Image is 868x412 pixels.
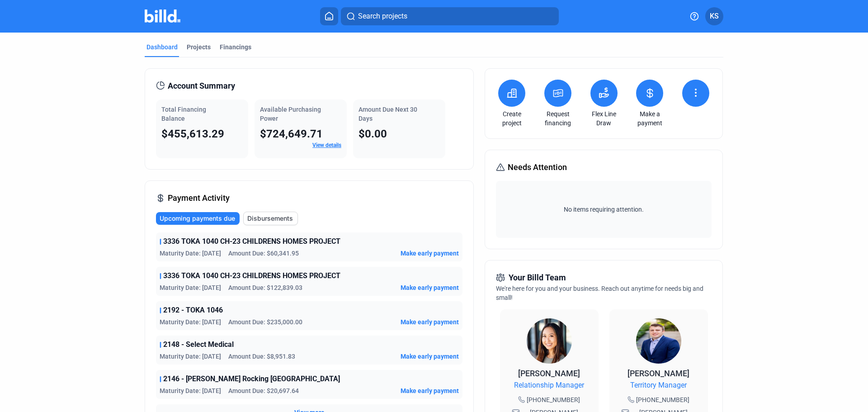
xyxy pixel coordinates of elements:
img: Billd Company Logo [145,9,180,23]
span: No items requiring attention. [500,205,708,214]
span: [PHONE_NUMBER] [527,395,580,404]
span: We're here for you and your business. Reach out anytime for needs big and small! [496,285,703,301]
span: [PERSON_NAME] [627,369,689,378]
span: Amount Due: $20,697.64 [228,386,299,395]
span: Account Summary [168,80,235,92]
span: 2146 - [PERSON_NAME] Rocking [GEOGRAPHIC_DATA] [163,374,340,384]
span: Make early payment [401,352,459,361]
span: Territory Manager [630,380,687,391]
span: Amount Due: $235,000.00 [228,317,302,327]
span: KS [710,11,719,22]
span: Maturity Date: [DATE] [160,283,221,292]
a: Create project [496,109,528,128]
span: Needs Attention [508,161,567,174]
span: Disbursements [247,214,293,223]
a: Flex Line Draw [588,109,620,128]
span: Amount Due: $8,951.83 [228,352,295,361]
span: 2148 - Select Medical [163,339,234,350]
span: [PHONE_NUMBER] [636,395,689,404]
span: $455,613.29 [161,128,224,140]
span: Make early payment [401,317,459,327]
div: Dashboard [146,43,178,52]
a: Request financing [542,109,574,128]
span: 3336 TOKA 1040 CH-23 CHILDRENS HOMES PROJECT [163,236,340,247]
a: Make a payment [634,109,665,128]
span: Amount Due: $122,839.03 [228,283,302,292]
span: Payment Activity [168,192,230,204]
span: Upcoming payments due [160,214,235,223]
span: 3336 TOKA 1040 CH-23 CHILDRENS HOMES PROJECT [163,270,340,281]
span: Total Financing Balance [161,106,206,122]
span: Relationship Manager [514,380,584,391]
span: Maturity Date: [DATE] [160,249,221,258]
img: Relationship Manager [527,318,572,364]
span: Make early payment [401,249,459,258]
span: Search projects [358,11,407,22]
span: $724,649.71 [260,128,323,140]
img: Territory Manager [636,318,681,364]
span: Available Purchasing Power [260,106,321,122]
span: Maturity Date: [DATE] [160,317,221,327]
span: Maturity Date: [DATE] [160,386,221,395]
span: 2192 - TOKA 1046 [163,305,223,316]
span: Maturity Date: [DATE] [160,352,221,361]
span: Amount Due: $60,341.95 [228,249,299,258]
span: $0.00 [359,128,387,140]
span: Amount Due Next 30 Days [359,106,417,122]
div: Financings [220,43,251,52]
div: Projects [187,43,211,52]
a: View details [312,142,341,148]
span: Make early payment [401,283,459,292]
span: [PERSON_NAME] [518,369,580,378]
span: Make early payment [401,386,459,395]
span: Your Billd Team [509,271,566,284]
